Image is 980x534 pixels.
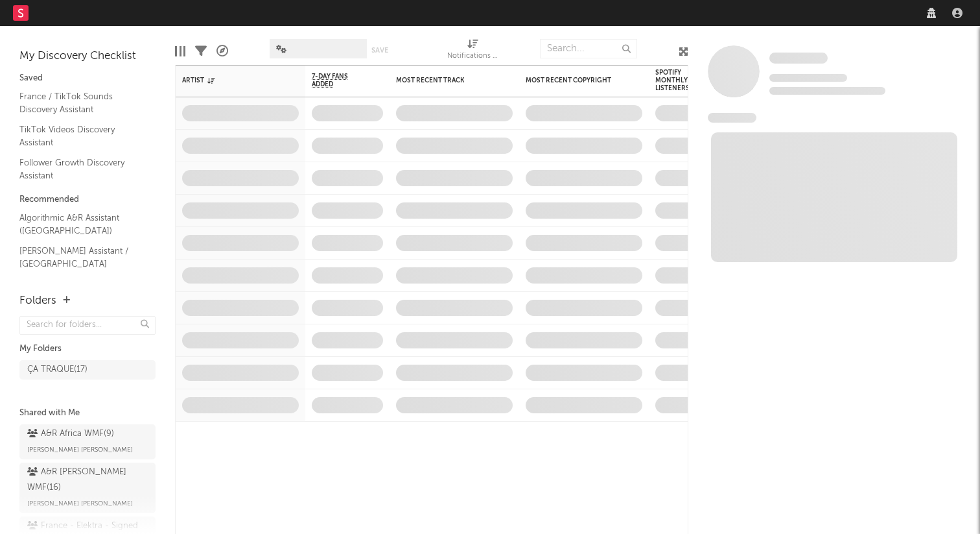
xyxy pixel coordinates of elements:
[447,49,499,64] div: Notifications (Artist)
[769,52,828,65] a: Some Artist
[708,113,756,123] span: News Feed
[19,123,143,149] a: TikTok Videos Discovery Assistant
[175,32,185,70] div: Edit Columns
[27,496,133,511] span: [PERSON_NAME] [PERSON_NAME]
[19,244,143,271] a: [PERSON_NAME] Assistant / [GEOGRAPHIC_DATA]
[27,442,133,457] span: [PERSON_NAME] [PERSON_NAME]
[769,87,885,95] span: 0 fans last week
[19,211,143,237] a: Algorithmic A&R Assistant ([GEOGRAPHIC_DATA])
[27,362,87,378] div: ÇA TRAQUE ( 17 )
[19,192,156,208] div: Recommended
[19,156,143,182] a: Follower Growth Discovery Assistant
[396,77,493,84] div: Most Recent Track
[182,77,279,84] div: Artist
[216,32,228,70] div: A&R Pipeline
[769,53,828,64] span: Some Artist
[526,77,623,84] div: Most Recent Copyright
[312,73,364,88] span: 7-Day Fans Added
[769,74,847,82] span: Tracking Since: [DATE]
[195,32,207,70] div: Filters
[19,424,156,459] a: A&R Africa WMF(9)[PERSON_NAME] [PERSON_NAME]
[540,39,637,58] input: Search...
[19,90,143,116] a: France / TikTok Sounds Discovery Assistant
[19,316,156,335] input: Search for folders...
[27,426,114,442] div: A&R Africa WMF ( 9 )
[19,360,156,380] a: ÇA TRAQUE(17)
[19,293,56,309] div: Folders
[447,32,499,70] div: Notifications (Artist)
[19,71,156,86] div: Saved
[19,406,156,421] div: Shared with Me
[19,49,156,64] div: My Discovery Checklist
[19,341,156,357] div: My Folders
[655,69,701,92] div: Spotify Monthly Listeners
[19,463,156,513] a: A&R [PERSON_NAME] WMF(16)[PERSON_NAME] [PERSON_NAME]
[27,465,145,496] div: A&R [PERSON_NAME] WMF ( 16 )
[371,47,388,54] button: Save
